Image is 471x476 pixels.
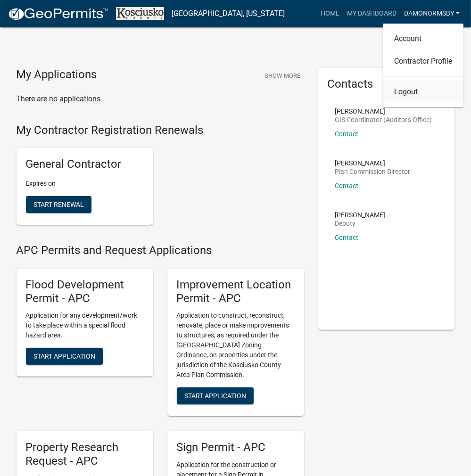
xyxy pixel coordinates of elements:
h4: My Applications [17,68,97,82]
p: Plan Commission Director [335,168,411,175]
span: Start Renewal [33,201,84,208]
button: Show More [261,68,304,83]
p: Expires on [26,179,144,189]
p: [PERSON_NAME] [335,160,411,166]
p: Deputy [335,220,386,227]
h4: APC Permits and Request Applications [17,244,304,257]
a: [GEOGRAPHIC_DATA], [US_STATE] [172,6,285,22]
wm-registration-list-section: My Contractor Registration Renewals [17,123,304,233]
a: My Dashboard [343,5,400,23]
a: Contact [335,130,359,138]
span: Start Application [33,353,95,360]
h5: Property Research Request - APC [26,441,144,468]
p: GIS Coordinator (Auditor's Office) [335,116,432,123]
p: [PERSON_NAME] [335,212,386,218]
a: Logout [383,81,463,103]
button: Start Application [177,387,254,404]
a: Contact [335,182,359,189]
a: Contractor Profile [383,50,463,73]
button: Start Application [26,348,103,365]
h5: Improvement Location Permit - APC [177,278,295,305]
a: Account [383,27,463,50]
h5: Flood Development Permit - APC [26,278,144,305]
p: [PERSON_NAME] [335,108,432,115]
h5: Contacts [328,77,446,91]
p: Application for any development/work to take place within a special flood hazard area. [26,311,144,340]
h4: My Contractor Registration Renewals [17,123,304,137]
a: Contact [335,234,359,241]
h5: General Contractor [26,157,144,171]
span: Start Application [184,392,246,400]
p: Application to construct, reconstruct, renovate, place or make improvements to structures, as req... [177,311,295,380]
img: Kosciusko County, Indiana [116,7,164,20]
p: There are no applications [17,93,304,105]
h5: Sign Permit - APC [177,441,295,454]
button: Start Renewal [26,196,91,213]
a: Home [317,5,343,23]
a: DAMONORMSBY [400,5,463,23]
div: DAMONORMSBY [383,24,463,107]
